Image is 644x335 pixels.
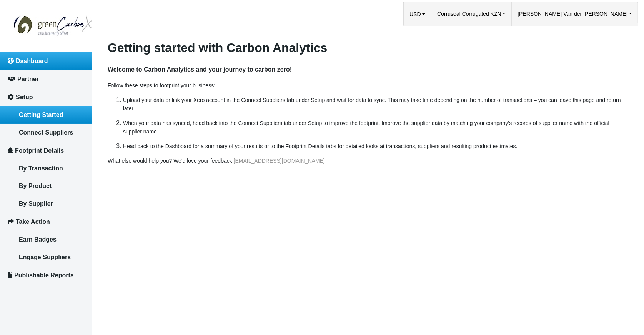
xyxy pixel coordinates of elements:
[10,71,140,88] input: Enter your last name
[123,142,629,150] p: Head back to the Dashboard for a summary of your results or to the Footprint Details tabs for det...
[123,119,629,136] p: When your data has synced, head back into the Connect Suppliers tab under Setup to improve the fo...
[108,40,629,55] h3: Getting started with Carbon Analytics
[512,2,638,26] a: [PERSON_NAME] Van der [PERSON_NAME]
[14,272,74,278] span: Publishable Reports
[126,4,145,22] div: Minimize live chat window
[19,254,71,260] span: Engage Suppliers
[6,5,105,44] img: GreenCarbonX07-07-202510_19_57_194.jpg
[518,2,627,26] span: [PERSON_NAME] Van der [PERSON_NAME]
[431,2,511,26] a: Corruseal Corrugated KZN
[409,10,425,18] button: USD
[16,218,50,225] span: Take Action
[108,58,629,81] h4: Welcome to Carbon Analytics and your journey to carbon zero!
[15,147,64,154] span: Footprint Details
[108,157,629,165] p: What else would help you? We'd love your feedback:
[404,2,431,26] a: USDUSD
[123,96,629,113] p: Upload your data or link your Xero account in the Connect Suppliers tab under Setup and wait for ...
[19,129,73,136] span: Connect Suppliers
[19,236,57,243] span: Earn Badges
[19,112,63,118] span: Getting Started
[234,158,325,164] a: [EMAIL_ADDRESS][DOMAIN_NAME]
[16,58,48,64] span: Dashboard
[437,2,501,26] span: Corruseal Corrugated KZN
[113,237,140,247] em: Submit
[108,81,629,90] p: Follow these steps to footprint your business:
[10,117,140,230] textarea: Type your message and click 'Submit'
[8,42,20,54] div: Navigation go back
[16,94,33,100] span: Setup
[10,94,140,111] input: Enter your email address
[19,165,63,172] span: By Transaction
[17,76,39,82] span: Partner
[19,200,53,207] span: By Supplier
[52,43,141,53] div: Leave a message
[19,183,52,189] span: By Product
